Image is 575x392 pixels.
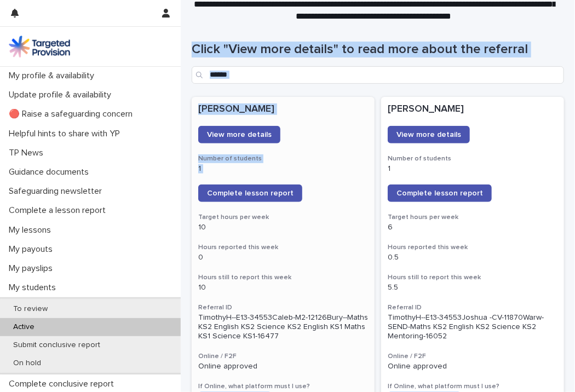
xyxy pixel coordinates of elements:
p: Safeguarding newsletter [4,186,111,197]
p: TimothyH--E13-34553Caleb-M2-12126Bury--Maths KS2 English KS2 Science KS2 English KS1 Maths KS1 Sc... [198,313,368,341]
p: 10 [198,223,368,232]
span: View more details [396,131,461,139]
p: Online approved [198,362,368,371]
p: My students [4,283,65,293]
h3: Number of students [388,154,557,163]
p: 1 [198,164,368,174]
p: My payouts [4,244,61,255]
h3: Referral ID [198,303,368,312]
p: To review [4,304,56,314]
p: On hold [4,359,50,368]
span: View more details [207,131,272,139]
h3: Hours reported this week [388,243,557,252]
p: 0.5 [388,253,557,262]
a: Complete lesson report [198,185,302,202]
p: 10 [198,283,368,292]
h3: Hours still to report this week [198,273,368,282]
p: Complete a lesson report [4,205,114,216]
a: Complete lesson report [388,185,492,202]
h3: Hours reported this week [198,243,368,252]
p: Active [4,322,43,332]
h3: Target hours per week [198,213,368,222]
h1: Click "View more details" to read more about the referral [192,42,564,57]
span: Complete lesson report [396,189,483,197]
h3: If Online, what platform must I use? [388,382,557,391]
p: My profile & availability [4,71,103,81]
p: Online approved [388,362,557,371]
h3: Number of students [198,154,368,163]
p: TP News [4,148,52,158]
h3: Hours still to report this week [388,273,557,282]
h3: Online / F2F [388,352,557,361]
p: My payslips [4,263,61,274]
p: Helpful hints to share with YP [4,129,129,139]
p: My lessons [4,225,60,235]
p: Guidance documents [4,167,97,177]
p: Update profile & availability [4,90,120,100]
h3: Online / F2F [198,352,368,361]
p: TimothyH--E13-34553Joshua -CV-11870Warw-SEND-Maths KS2 English KS2 Science KS2 Mentoring-16052 [388,313,557,341]
p: [PERSON_NAME] [388,103,557,116]
h3: Referral ID [388,303,557,312]
p: 1 [388,164,557,174]
a: View more details [198,126,280,143]
p: 0 [198,253,368,262]
span: Complete lesson report [207,189,294,197]
h3: Target hours per week [388,213,557,222]
p: [PERSON_NAME] [198,103,368,116]
img: M5nRWzHhSzIhMunXDL62 [9,36,70,57]
p: Complete conclusive report [4,379,123,389]
p: Submit conclusive report [4,341,109,350]
input: Search [192,66,564,84]
a: View more details [388,126,470,143]
p: 6 [388,223,557,232]
h3: If Online, what platform must I use? [198,382,368,391]
p: 🔴 Raise a safeguarding concern [4,109,141,119]
p: 5.5 [388,283,557,292]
